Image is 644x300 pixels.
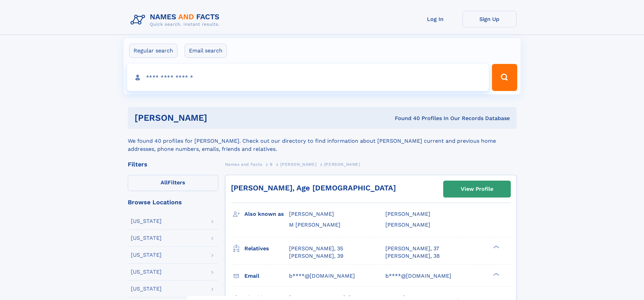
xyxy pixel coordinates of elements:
[408,11,462,27] a: Log In
[185,44,227,58] label: Email search
[461,181,493,197] div: View Profile
[444,181,510,197] a: View Profile
[131,218,162,224] div: [US_STATE]
[131,252,162,258] div: [US_STATE]
[244,270,289,282] h3: Email
[131,269,162,275] div: [US_STATE]
[462,11,517,27] a: Sign Up
[289,245,343,252] a: [PERSON_NAME], 35
[385,211,430,217] span: [PERSON_NAME]
[492,272,500,276] div: ❯
[128,199,218,205] div: Browse Locations
[280,162,316,167] span: [PERSON_NAME]
[289,222,340,228] span: M [PERSON_NAME]
[324,162,360,167] span: [PERSON_NAME]
[128,129,517,153] div: We found 40 profiles for [PERSON_NAME]. Check out our directory to find information about [PERSON...
[128,161,218,167] div: Filters
[385,252,440,260] a: [PERSON_NAME], 38
[244,243,289,254] h3: Relatives
[129,44,177,58] label: Regular search
[135,114,301,122] h1: [PERSON_NAME]
[289,252,343,260] a: [PERSON_NAME], 39
[127,64,489,91] input: search input
[128,11,225,29] img: Logo Names and Facts
[289,211,334,217] span: [PERSON_NAME]
[161,179,168,186] span: All
[270,160,273,168] a: B
[128,175,218,191] label: Filters
[131,286,162,292] div: [US_STATE]
[244,208,289,220] h3: Also known as
[385,222,430,228] span: [PERSON_NAME]
[270,162,273,167] span: B
[492,245,500,249] div: ❯
[385,245,439,252] a: [PERSON_NAME], 37
[225,160,262,168] a: Names and Facts
[301,115,510,122] div: Found 40 Profiles In Our Records Database
[492,64,517,91] button: Search Button
[280,160,316,168] a: [PERSON_NAME]
[231,184,396,192] a: [PERSON_NAME], Age [DEMOGRAPHIC_DATA]
[131,235,162,241] div: [US_STATE]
